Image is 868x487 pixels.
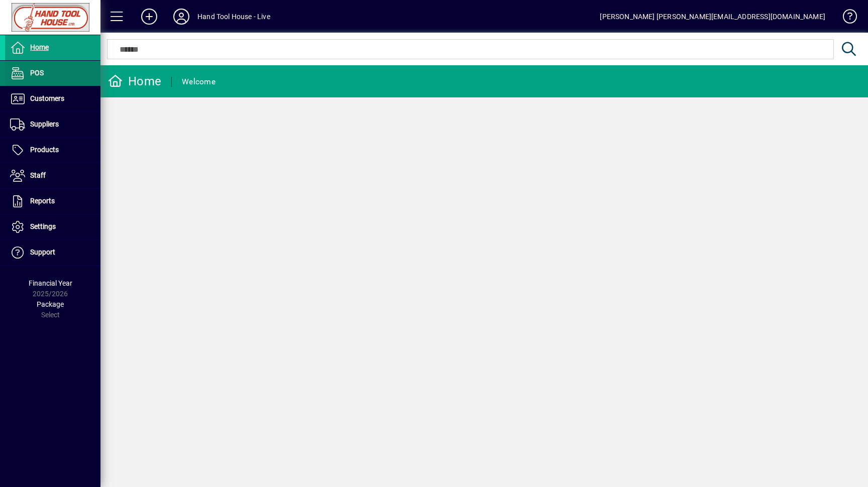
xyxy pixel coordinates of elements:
div: [PERSON_NAME] [PERSON_NAME][EMAIL_ADDRESS][DOMAIN_NAME] [600,9,825,25]
a: Knowledge Base [835,2,855,35]
div: Welcome [182,74,215,90]
span: Suppliers [30,120,59,128]
span: Financial Year [29,279,72,287]
button: Profile [165,8,197,26]
span: Settings [30,222,56,230]
a: Customers [5,86,100,111]
span: Home [30,43,49,51]
div: Hand Tool House - Live [197,9,270,25]
span: POS [30,69,44,77]
a: POS [5,61,100,86]
a: Products [5,138,100,163]
button: Add [133,8,165,26]
span: Customers [30,94,64,102]
span: Products [30,146,59,154]
a: Staff [5,163,100,188]
span: Support [30,248,55,256]
span: Reports [30,197,55,205]
a: Suppliers [5,112,100,137]
span: Package [37,300,64,308]
div: Home [108,73,161,89]
a: Reports [5,189,100,214]
span: Staff [30,171,46,179]
a: Support [5,240,100,265]
a: Settings [5,214,100,239]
